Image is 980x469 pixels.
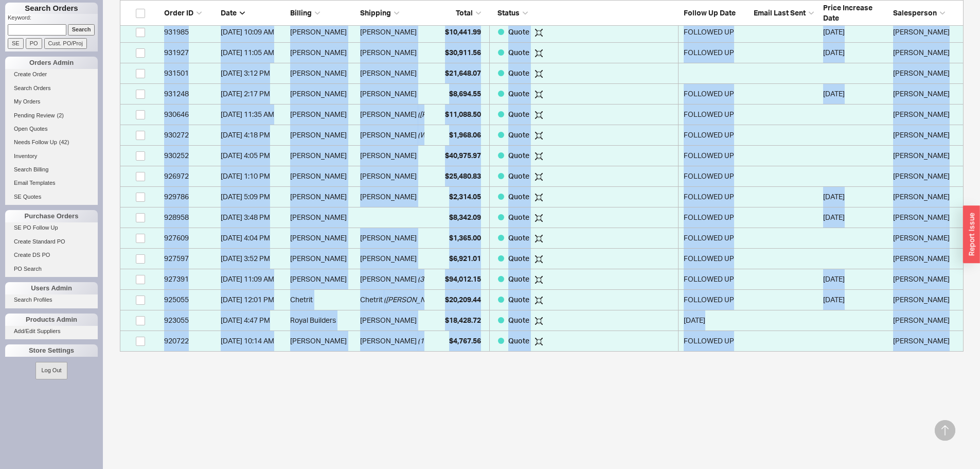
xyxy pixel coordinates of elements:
[120,166,964,187] a: 926972[DATE] 1:10 PM[PERSON_NAME][PERSON_NAME]$25,480.83Quote FOLLOWED UP[PERSON_NAME]
[360,145,417,166] div: [PERSON_NAME]
[893,310,958,331] div: Sephrina Martinez-Hall
[221,269,286,289] div: 7/10/25 11:09 AM
[5,124,98,134] a: Open Quotes
[5,83,98,94] a: Search Orders
[221,331,286,351] div: 6/16/25 10:14 AM
[164,269,216,289] div: 927391
[445,27,481,36] span: $10,441.99
[290,104,355,125] div: [PERSON_NAME]
[221,22,286,42] div: 8/5/25 10:09 AM
[449,233,481,242] span: $1,365.00
[684,145,749,166] div: FOLLOWED UP
[290,8,312,17] span: Billing
[445,171,481,180] span: $25,480.83
[35,362,67,379] button: Log Out
[5,264,98,274] a: PO Search
[164,207,216,228] div: 928958
[893,8,937,17] span: Salesperson
[360,83,417,104] div: [PERSON_NAME]
[5,137,98,148] a: Needs Follow Up(42)
[893,269,958,289] div: Sephrina Martinez-Hall
[684,207,749,228] div: FOLLOWED UP
[893,63,958,83] div: Sephrina Martinez-Hall
[893,248,958,269] div: Sephrina Martinez-Hall
[508,89,531,98] span: Quote
[823,186,888,207] div: 8/22/25
[449,254,481,263] span: $6,921.01
[5,326,98,337] a: Add/Edit Suppliers
[449,192,481,201] span: $2,314.05
[508,213,531,221] span: Quote
[120,43,964,63] a: 931927[DATE] 11:05 AM[PERSON_NAME][PERSON_NAME]$30,911.56Quote FOLLOWED UP[DATE][PERSON_NAME]
[5,110,98,121] a: Pending Review(2)
[508,171,531,180] span: Quote
[418,125,469,145] span: ( WATER FILTER )
[290,228,355,248] div: [PERSON_NAME]
[684,289,749,310] div: FOLLOWED UP
[684,331,749,351] div: FOLLOWED UP
[508,130,531,139] span: Quote
[5,344,98,357] div: Store Settings
[5,282,98,294] div: Users Admin
[57,112,64,118] span: ( 2 )
[290,166,355,186] div: [PERSON_NAME]
[120,207,964,228] a: 928958[DATE] 3:48 PM[PERSON_NAME]$8,342.09Quote FOLLOWED UP[DATE][PERSON_NAME]
[684,186,749,207] div: FOLLOWED UP
[684,166,749,186] div: FOLLOWED UP
[290,310,355,331] div: Royal Builders
[893,22,958,42] div: Sephrina Martinez-Hall
[684,269,749,289] div: FOLLOWED UP
[360,269,417,289] div: [PERSON_NAME]
[164,8,216,18] div: Order ID
[5,222,98,233] a: SE PO Follow Up
[508,274,531,283] span: Quote
[164,125,216,145] div: 930272
[445,68,481,77] span: $21,648.07
[893,228,958,248] div: Sephrina Martinez-Hall
[5,69,98,80] a: Create Order
[164,248,216,269] div: 927597
[221,310,286,331] div: 6/16/25 4:47 PM
[120,22,964,43] a: 931985[DATE] 10:09 AM[PERSON_NAME][PERSON_NAME]$10,441.99Quote FOLLOWED UP[DATE][PERSON_NAME]
[360,186,417,207] div: [PERSON_NAME]
[44,38,87,49] input: Cust. PO/Proj
[164,228,216,248] div: 927609
[508,151,531,160] span: Quote
[508,27,531,36] span: Quote
[120,84,964,105] a: 931248[DATE] 2:17 PM[PERSON_NAME][PERSON_NAME]$8,694.55Quote FOLLOWED UP[DATE][PERSON_NAME]
[684,42,749,63] div: FOLLOWED UP
[449,89,481,98] span: $8,694.55
[823,269,888,289] div: 9/1/25
[5,314,98,326] div: Products Admin
[290,8,355,18] div: Billing
[445,316,481,324] span: $18,428.72
[120,290,964,310] a: 925055[DATE] 12:01 PMChetritChetrit([PERSON_NAME] CLIENT EXPERIENCE CENTER)$20,209.44Quote FOLLOW...
[360,310,417,331] div: [PERSON_NAME]
[508,233,531,242] span: Quote
[508,316,531,324] span: Quote
[221,145,286,166] div: 7/24/25 4:05 PM
[164,8,193,17] span: Order ID
[221,63,286,83] div: 7/31/25 3:12 PM
[508,48,531,57] span: Quote
[684,8,736,17] span: Follow Up Date
[430,8,481,18] div: Total
[5,192,98,202] a: SE Quotes
[120,63,964,84] a: 931501[DATE] 3:12 PM[PERSON_NAME][PERSON_NAME]$21,648.07Quote [PERSON_NAME]
[8,38,24,49] input: SE
[445,110,481,118] span: $11,088.50
[221,207,286,228] div: 7/17/25 3:48 PM
[5,164,98,175] a: Search Billing
[221,83,286,104] div: 7/30/25 2:17 PM
[68,24,95,35] input: Search
[893,83,958,104] div: Sephrina Martinez-Hall
[59,139,69,145] span: ( 42 )
[360,104,417,125] div: [PERSON_NAME]
[449,213,481,221] span: $8,342.09
[445,48,481,57] span: $30,911.56
[290,207,355,228] div: [PERSON_NAME]
[221,289,286,310] div: 6/30/25 12:01 PM
[120,187,964,207] a: 929786[DATE] 5:09 PM[PERSON_NAME][PERSON_NAME]$2,314.05Quote FOLLOWED UP[DATE][PERSON_NAME]
[418,104,478,125] span: ( [PERSON_NAME] )
[418,331,469,351] span: ( 183 FIXTURES )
